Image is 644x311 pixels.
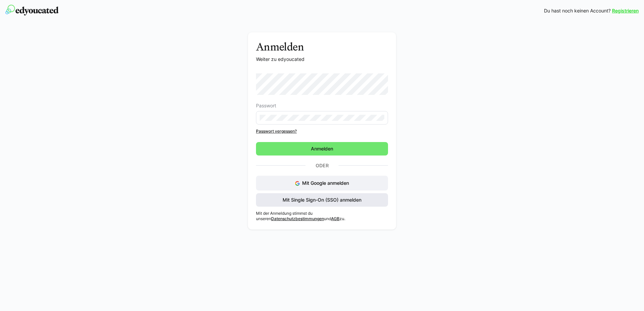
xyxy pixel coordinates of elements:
p: Oder [305,161,339,170]
span: Mit Google anmelden [302,180,349,186]
span: Du hast noch keinen Account? [544,7,611,14]
span: Anmelden [310,145,334,152]
a: Passwort vergessen? [256,129,388,134]
a: Registrieren [612,7,639,14]
button: Anmelden [256,142,388,155]
span: Passwort [256,103,276,108]
h3: Anmelden [256,40,388,53]
img: edyoucated [5,5,59,15]
a: AGB [331,216,340,221]
p: Mit der Anmeldung stimmst du unseren und zu. [256,211,388,221]
a: Datenschutzbestimmungen [271,216,324,221]
span: Mit Single Sign-On (SSO) anmelden [282,197,362,203]
button: Mit Google anmelden [256,176,388,191]
p: Weiter zu edyoucated [256,56,388,63]
button: Mit Single Sign-On (SSO) anmelden [256,193,388,207]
